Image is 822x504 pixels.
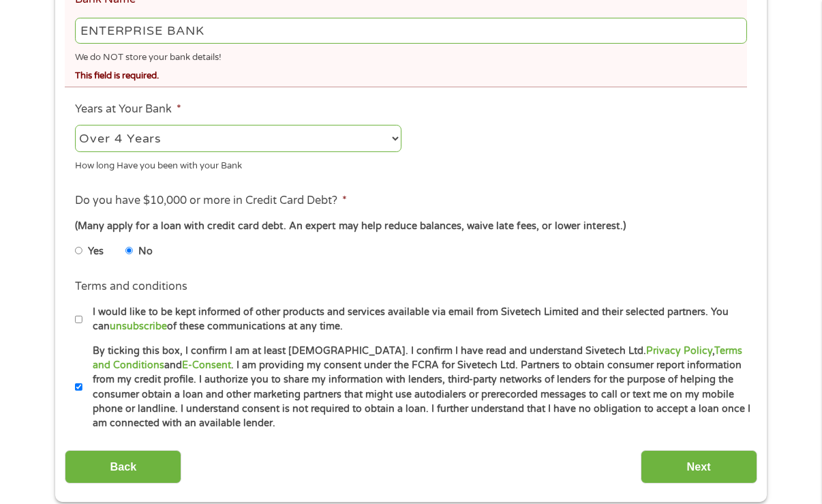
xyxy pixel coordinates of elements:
[82,305,751,334] label: I would like to be kept informed of other products and services available via email from Sivetech...
[88,244,104,259] label: Yes
[75,155,401,173] div: How long Have you been with your Bank
[75,102,181,117] label: Years at Your Bank
[110,321,167,332] a: unsubscribe
[646,345,712,357] a: Privacy Policy
[75,280,187,294] label: Terms and conditions
[75,219,747,234] div: (Many apply for a loan with credit card debt. An expert may help reduce balances, waive late fees...
[182,359,231,371] a: E-Consent
[75,46,747,64] div: We do NOT store your bank details!
[65,450,181,484] input: Back
[75,64,747,83] div: This field is required.
[75,194,347,208] label: Do you have $10,000 or more in Credit Card Debt?
[138,244,153,259] label: No
[82,344,751,431] label: By ticking this box, I confirm I am at least [DEMOGRAPHIC_DATA]. I confirm I have read and unders...
[641,450,757,484] input: Next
